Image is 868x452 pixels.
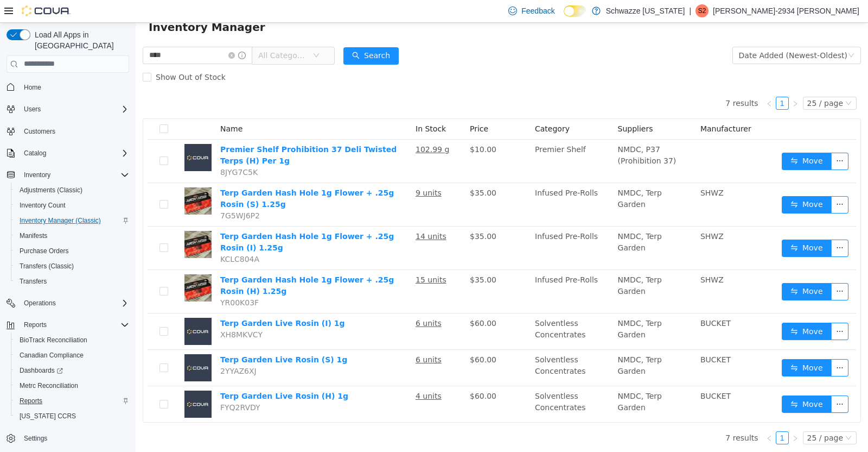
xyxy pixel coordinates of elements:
[395,363,478,399] td: Solventless Concentrates
[695,373,713,390] button: icon: ellipsis
[695,4,709,17] div: Steven-2934 Fuentes
[15,349,129,362] span: Canadian Compliance
[695,300,713,317] button: icon: ellipsis
[11,243,133,259] button: Purchase Orders
[15,364,129,377] span: Dashboards
[85,253,258,273] a: Terp Garden Hash Hole 1g Flower + .25g Rosin (H) 1.25g
[85,209,258,229] a: Terp Garden Hash Hole 1g Flower + .25g Rosin (I) 1.25g
[11,198,133,213] button: Inventory Count
[20,124,129,138] span: Customers
[15,379,82,392] a: Metrc Reconciliation
[482,209,526,229] span: NMDC, Terp Garden
[565,253,588,261] span: SHWZ
[85,344,121,353] span: 2YYAZ6XJ
[698,4,706,17] span: S2
[24,149,46,158] span: Catalog
[2,167,133,183] button: Inventory
[24,105,41,114] span: Users
[85,369,213,378] a: Terp Garden Live Rosin (H) 1g
[564,17,564,17] span: Dark Mode
[590,409,622,422] li: 7 results
[713,4,859,17] p: [PERSON_NAME]-2934 [PERSON_NAME]
[646,260,696,278] button: icon: swapMove
[15,214,129,227] span: Inventory Manager (Classic)
[640,74,653,87] li: 1
[20,432,52,445] a: Settings
[689,4,691,17] p: |
[627,74,640,87] li: Previous Page
[653,74,666,87] li: Next Page
[646,336,696,354] button: icon: swapMove
[20,147,50,160] button: Catalog
[395,117,478,160] td: Premier Shelf
[30,29,129,51] span: Load All Apps in [GEOGRAPHIC_DATA]
[482,122,541,142] span: NMDC, P37 (Prohibition 37)
[24,127,55,136] span: Customers
[24,171,50,179] span: Inventory
[20,186,82,194] span: Adjustments (Classic)
[630,78,637,84] i: icon: left
[85,380,125,389] span: FYQ2RVDY
[695,336,713,354] button: icon: ellipsis
[15,364,67,377] a: Dashboards
[672,74,707,86] div: 25 / page
[15,229,129,242] span: Manifests
[20,125,60,138] a: Customers
[20,80,129,94] span: Home
[565,296,595,305] span: BUCKET
[85,332,212,341] a: Terp Garden Live Rosin (S) 1g
[11,348,133,363] button: Canadian Compliance
[49,165,76,192] img: Terp Garden Hash Hole 1g Flower + .25g Rosin (S) 1.25g hero shot
[2,430,133,446] button: Settings
[565,369,595,378] span: BUCKET
[20,147,129,160] span: Catalog
[85,296,209,305] a: Terp Garden Live Rosin (I) 1g
[103,29,110,36] i: icon: info-circle
[20,201,66,210] span: Inventory Count
[15,394,129,407] span: Reports
[395,247,478,291] td: Infused Pre-Rolls
[640,409,653,422] li: 1
[177,29,184,37] i: icon: down
[20,231,47,240] span: Manifests
[20,318,129,331] span: Reports
[20,351,84,360] span: Canadian Compliance
[280,122,314,131] u: 102.99 g
[395,204,478,247] td: Infused Pre-Rolls
[641,409,653,421] a: 1
[49,121,76,148] img: Premier Shelf Prohibition 37 Deli Twisted Terps (H) Per 1g placeholder
[20,397,42,405] span: Reports
[15,244,73,258] a: Purchase Orders
[15,214,105,227] a: Inventory Manager (Classic)
[482,332,526,353] span: NMDC, Terp Garden
[521,5,554,16] span: Feedback
[85,232,124,241] span: KCLC804A
[2,296,133,311] button: Operations
[653,409,666,422] li: Next Page
[482,166,526,186] span: NMDC, Terp Garden
[85,145,122,154] span: 8JYG7C5K
[20,336,87,344] span: BioTrack Reconciliation
[20,81,46,94] a: Home
[15,349,88,362] a: Canadian Compliance
[11,213,133,228] button: Inventory Manager (Classic)
[334,102,353,110] span: Price
[695,260,713,278] button: icon: ellipsis
[695,217,713,234] button: icon: ellipsis
[20,381,78,390] span: Metrc Reconciliation
[280,332,306,341] u: 6 units
[482,102,518,110] span: Suppliers
[565,166,588,174] span: SHWZ
[656,412,663,419] i: icon: right
[24,434,47,443] span: Settings
[16,50,94,59] span: Show Out of Stock
[11,393,133,409] button: Reports
[85,307,127,316] span: XH8MKVCY
[22,5,71,16] img: Cova
[15,379,129,392] span: Metrc Reconciliation
[710,77,716,85] i: icon: down
[695,173,713,191] button: icon: ellipsis
[20,431,129,445] span: Settings
[334,166,361,174] span: $35.00
[15,410,129,423] span: Washington CCRS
